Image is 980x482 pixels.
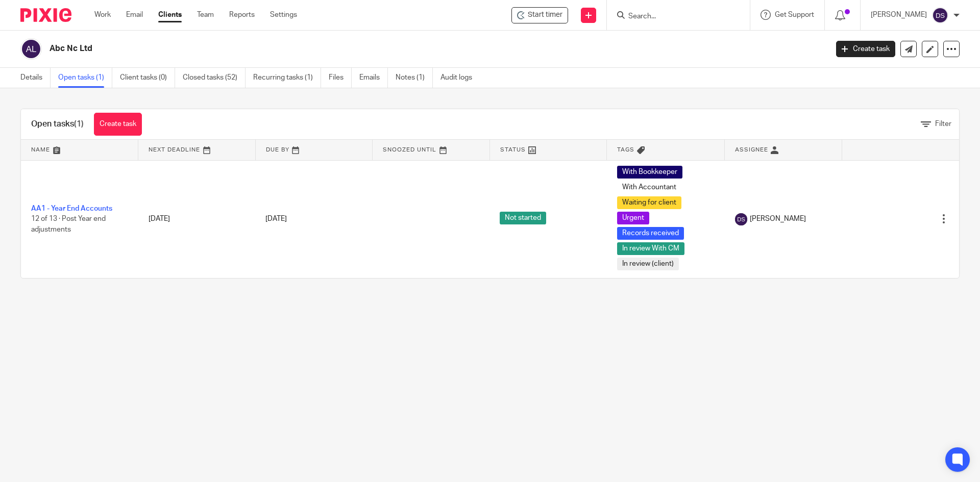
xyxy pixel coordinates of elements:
a: Team [197,10,214,20]
a: Details [20,68,51,88]
a: Emails [359,68,388,88]
span: Urgent [617,212,649,224]
span: Snoozed Until [383,147,436,153]
p: [PERSON_NAME] [871,10,927,20]
span: With Bookkeeper [617,166,682,179]
span: With Accountant [617,181,681,194]
span: In review (client) [617,258,679,270]
a: Settings [270,10,297,20]
span: (1) [74,120,84,128]
span: Waiting for client [617,196,681,209]
td: [DATE] [138,160,256,278]
span: [PERSON_NAME] [750,214,806,224]
a: Open tasks (1) [58,68,112,88]
a: Client tasks (0) [120,68,175,88]
span: Records received [617,227,684,240]
a: Closed tasks (52) [183,68,246,88]
span: [DATE] [265,215,287,222]
a: Create task [836,41,895,57]
img: Pixie [20,8,71,22]
a: Files [329,68,352,88]
a: Audit logs [440,68,480,88]
span: Filter [935,120,951,128]
h2: Abc Nc Ltd [50,43,667,54]
input: Search [627,12,719,21]
a: Recurring tasks (1) [253,68,321,88]
img: svg%3E [932,7,948,23]
div: Abc Nc Ltd [511,7,568,23]
img: svg%3E [20,38,42,60]
span: Not started [500,212,546,224]
a: AA1 - Year End Accounts [31,205,112,212]
a: Create task [94,113,142,136]
a: Work [94,10,111,20]
a: Clients [158,10,182,20]
a: Email [126,10,143,20]
span: Status [500,147,526,153]
span: In review With CM [617,242,684,255]
img: svg%3E [735,213,747,225]
a: Notes (1) [396,68,433,88]
span: Get Support [775,11,814,18]
h1: Open tasks [31,119,84,130]
span: Start timer [528,10,562,20]
span: 12 of 13 · Post Year end adjustments [31,215,106,233]
span: Tags [617,147,634,153]
a: Reports [229,10,255,20]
